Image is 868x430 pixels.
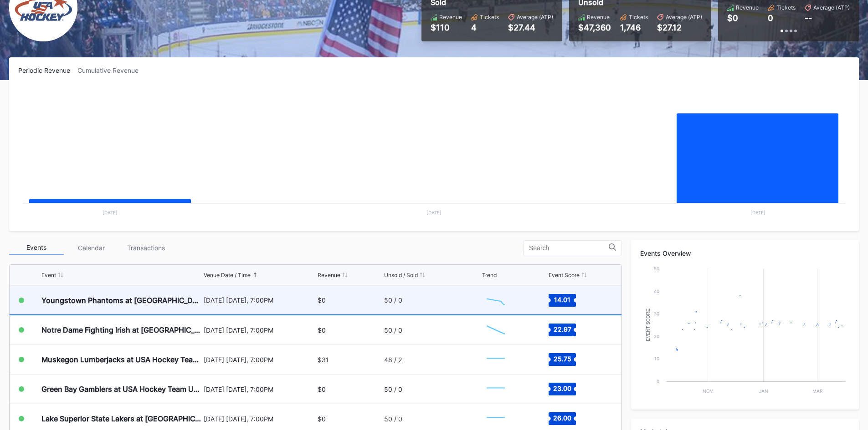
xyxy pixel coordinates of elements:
[439,14,462,20] div: Revenue
[384,356,402,364] div: 48 / 2
[750,210,765,215] text: [DATE]
[482,272,497,278] div: Trend
[41,384,201,394] div: Green Bay Gamblers at USA Hockey Team U-17
[41,325,201,334] div: Notre Dame Fighting Irish at [GEOGRAPHIC_DATA] Hockey NTDP U-18
[103,210,118,215] text: [DATE]
[41,355,201,364] div: Muskegon Lumberjacks at USA Hockey Team U-17
[118,241,173,255] div: Transactions
[812,388,823,394] text: Mar
[553,384,571,392] text: 23.00
[384,415,402,423] div: 50 / 0
[554,295,570,303] text: 14.01
[426,210,442,215] text: [DATE]
[204,326,316,334] div: [DATE] [DATE], 7:00PM
[384,385,402,393] div: 50 / 0
[384,296,402,304] div: 50 / 0
[727,13,738,23] div: $0
[654,356,659,361] text: 10
[578,23,611,32] div: $47,360
[508,23,553,32] div: $27.44
[776,4,796,11] div: Tickets
[384,326,402,334] div: 50 / 0
[77,66,146,74] div: Cumulative Revenue
[318,415,326,423] div: $0
[654,288,659,294] text: 40
[646,309,651,341] text: Event Score
[654,334,659,339] text: 20
[41,296,201,305] div: Youngstown Phantoms at [GEOGRAPHIC_DATA] Hockey NTDP U-18
[18,66,77,74] div: Periodic Revenue
[805,13,812,23] div: --
[553,414,571,422] text: 26.00
[654,266,659,271] text: 50
[41,414,201,423] div: Lake Superior State Lakers at [GEOGRAPHIC_DATA] Hockey NTDP U-18
[482,348,509,371] svg: Chart title
[482,319,509,341] svg: Chart title
[666,14,702,20] div: Average (ATP)
[384,272,418,278] div: Unsold / Sold
[482,407,509,430] svg: Chart title
[736,4,759,11] div: Revenue
[768,13,773,23] div: 0
[480,14,499,20] div: Tickets
[587,14,610,20] div: Revenue
[657,23,702,32] div: $27.12
[204,356,316,364] div: [DATE] [DATE], 7:00PM
[657,379,659,384] text: 0
[471,23,499,32] div: 4
[529,244,609,252] input: Search
[9,241,64,255] div: Events
[549,272,580,278] div: Event Score
[204,272,251,278] div: Venue Date / Time
[431,23,462,32] div: $110
[204,415,316,423] div: [DATE] [DATE], 7:00PM
[703,388,713,394] text: Nov
[64,241,118,255] div: Calendar
[759,388,768,394] text: Jan
[553,355,571,363] text: 25.75
[517,14,553,20] div: Average (ATP)
[482,289,509,312] svg: Chart title
[318,272,340,278] div: Revenue
[629,14,648,20] div: Tickets
[318,326,326,334] div: $0
[654,311,659,316] text: 30
[482,378,509,400] svg: Chart title
[318,296,326,304] div: $0
[318,356,329,364] div: $31
[620,23,648,32] div: 1,746
[204,385,316,393] div: [DATE] [DATE], 7:00PM
[553,325,571,333] text: 22.97
[813,4,850,11] div: Average (ATP)
[204,296,316,304] div: [DATE] [DATE], 7:00PM
[18,86,850,222] svg: Chart title
[318,385,326,393] div: $0
[640,249,850,257] div: Events Overview
[41,272,56,278] div: Event
[640,264,850,400] svg: Chart title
